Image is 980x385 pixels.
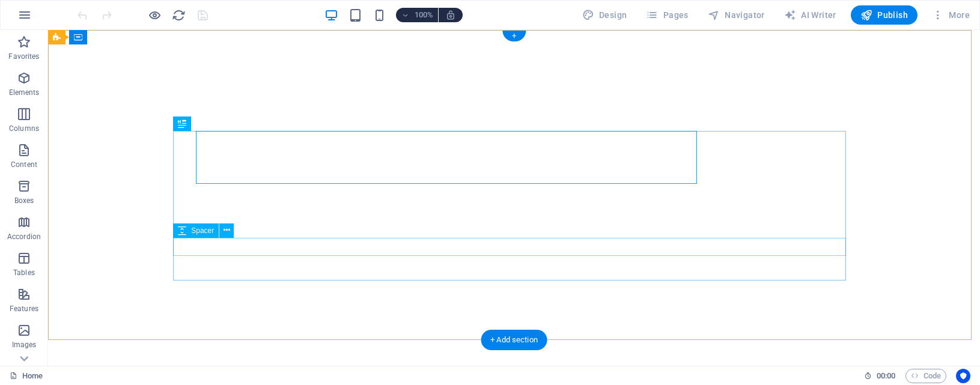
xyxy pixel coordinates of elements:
[779,5,841,25] button: AI Writer
[147,8,162,22] button: Click here to leave preview mode and continue editing
[11,160,37,169] p: Content
[13,268,35,277] p: Tables
[8,52,39,61] p: Favorites
[396,8,439,22] button: 100%
[171,8,186,22] button: reload
[7,232,41,241] p: Accordion
[860,9,908,21] span: Publish
[10,369,43,383] a: Click to cancel selection. Double-click to open Pages
[12,340,37,350] p: Images
[577,5,632,25] div: Design (Ctrl+Alt+Y)
[864,369,896,383] h6: Session time
[885,371,887,380] span: :
[646,9,688,21] span: Pages
[14,196,34,205] p: Boxes
[481,330,547,350] div: + Add section
[502,31,526,41] div: +
[577,5,632,25] button: Design
[877,369,895,383] span: 00 00
[911,369,941,383] span: Code
[10,304,38,314] p: Features
[9,88,40,97] p: Elements
[641,5,693,25] button: Pages
[445,10,456,20] i: On resize automatically adjust zoom level to fit chosen device.
[905,369,946,383] button: Code
[932,9,970,21] span: More
[708,9,765,21] span: Navigator
[784,9,836,21] span: AI Writer
[703,5,770,25] button: Navigator
[414,8,433,22] h6: 100%
[9,124,39,133] p: Columns
[172,8,186,22] i: Reload page
[956,369,970,383] button: Usercentrics
[927,5,975,25] button: More
[191,227,214,234] span: Spacer
[851,5,918,25] button: Publish
[582,9,627,21] span: Design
